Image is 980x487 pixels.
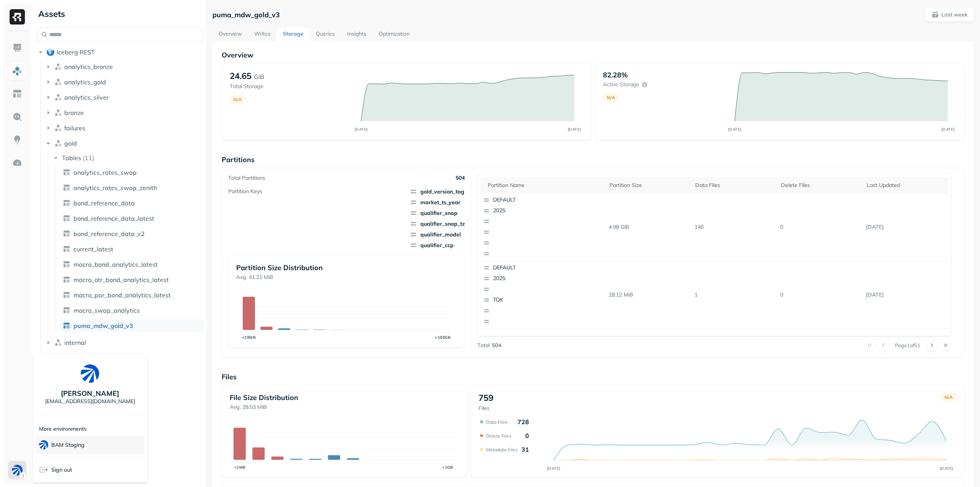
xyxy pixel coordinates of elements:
[39,425,87,433] p: More environments
[45,398,135,405] p: [EMAIL_ADDRESS][DOMAIN_NAME]
[51,466,72,474] span: Sign out
[39,440,48,449] img: BAM Staging
[61,389,119,398] p: [PERSON_NAME]
[51,441,85,449] p: BAM Staging
[81,364,99,383] img: BAM Dev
